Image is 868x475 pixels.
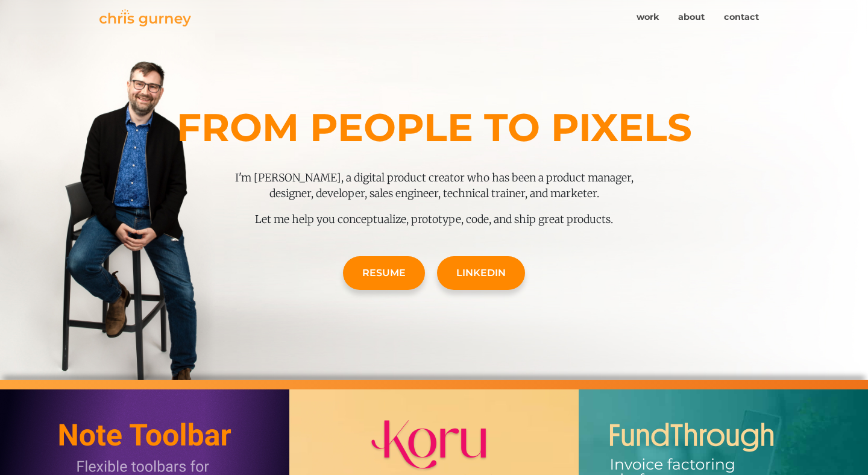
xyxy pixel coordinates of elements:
[714,6,769,29] a: contact
[177,104,692,151] strong: From people to pixels
[99,9,191,27] img: Chris Gurney logo
[214,170,654,202] p: I'm [PERSON_NAME], a digital product creator who has been a product manager, designer, developer,...
[627,6,668,29] a: work
[668,6,714,29] a: about
[343,256,425,290] a: Resume
[437,256,525,290] a: LinkedIn
[214,212,654,227] p: Let me help you conceptualize, prototype, code, and ship great products.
